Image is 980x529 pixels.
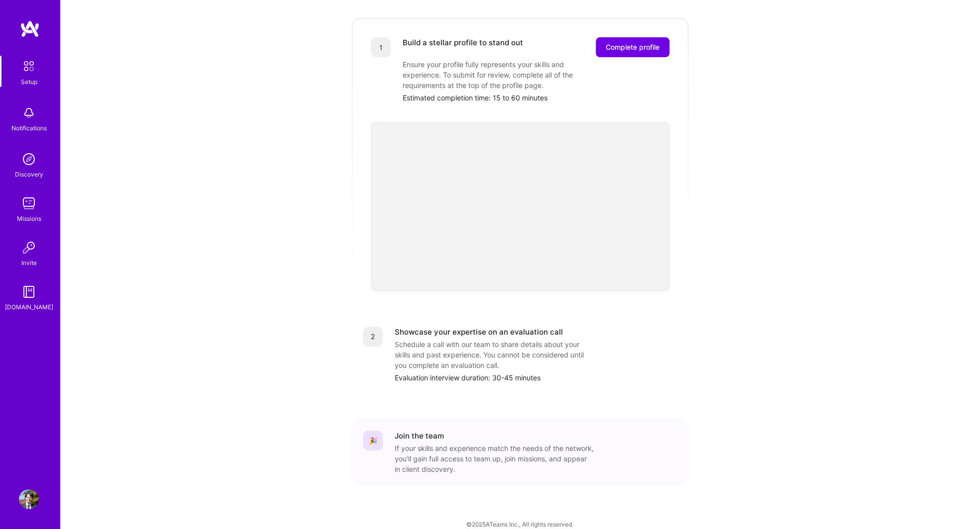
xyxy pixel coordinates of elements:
div: 2 [363,327,383,347]
div: Estimated completion time: 15 to 60 minutes [403,92,669,103]
div: Discovery [15,169,43,179]
img: Invite [19,238,39,258]
div: Showcase your expertise on an evaluation call [395,327,563,337]
div: 🎉 [363,431,383,450]
img: User Avatar [19,489,39,509]
div: Schedule a call with our team to share details about your skills and past experience. You cannot ... [395,339,594,370]
div: Evaluation interview duration: 30-45 minutes [395,372,677,383]
div: Missions [17,213,41,224]
iframe: video [371,122,669,291]
div: [DOMAIN_NAME] [5,302,53,312]
div: Build a stellar profile to stand out [403,37,523,57]
img: teamwork [19,193,39,213]
img: logo [20,20,40,38]
img: setup [18,56,39,77]
div: If your skills and experience match the needs of the network, you’ll gain full access to team up,... [395,443,594,474]
img: discovery [19,149,39,169]
img: guide book [19,282,39,302]
div: 1 [371,37,391,57]
div: Notifications [11,123,47,133]
div: Join the team [395,431,444,441]
img: bell [19,103,39,123]
div: Invite [21,258,37,268]
div: Setup [21,77,37,87]
span: Complete profile [606,42,659,52]
div: Ensure your profile fully represents your skills and experience. To submit for review, complete a... [403,59,602,90]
